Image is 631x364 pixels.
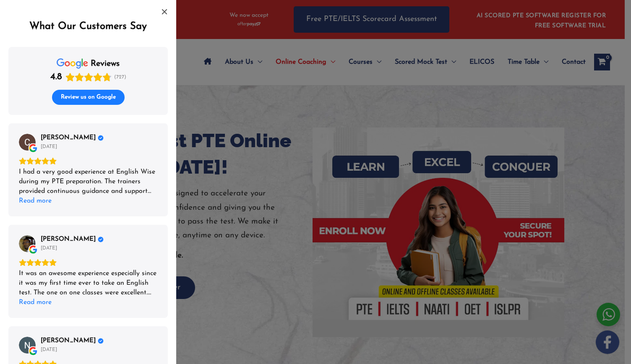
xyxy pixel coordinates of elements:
[41,346,57,353] div: [DATE]
[50,71,112,83] div: Rating: 4.8 out of 5
[19,167,157,196] div: I had a very good experience at English Wise during my PTE preparation. The trainers provided con...
[41,245,57,252] div: [DATE]
[41,134,96,142] span: [PERSON_NAME]
[61,94,116,101] span: Review us on Google
[52,90,125,105] button: Review us on Google
[19,157,157,165] div: Rating: 5.0 out of 5
[41,236,104,243] a: Review by Arvin Durgapersad
[98,135,104,141] div: Verified Customer
[19,134,36,151] img: Chimi Zam
[19,269,157,298] div: It was an awesome experience especially since it was my first time ever to take an English test. ...
[19,298,52,307] div: Read more
[41,143,57,150] div: [DATE]
[91,58,120,69] div: reviews
[158,5,171,18] button: Close
[41,236,96,243] span: [PERSON_NAME]
[114,74,126,80] span: (727)
[19,259,157,266] div: Rating: 5.0 out of 5
[19,235,36,252] a: View on Google
[98,237,104,242] div: Verified Customer
[8,20,168,34] div: What Our Customers Say
[19,235,36,252] img: Arvin Durgapersad
[19,134,36,151] a: View on Google
[19,337,36,354] img: Nabila Idrees
[41,337,96,345] span: [PERSON_NAME]
[98,338,104,344] div: Verified Customer
[41,134,104,142] a: Review by Chimi Zam
[19,196,52,206] div: Read more
[19,337,36,354] a: View on Google
[50,71,62,83] div: 4.8
[41,337,104,345] a: Review by Nabila Idrees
